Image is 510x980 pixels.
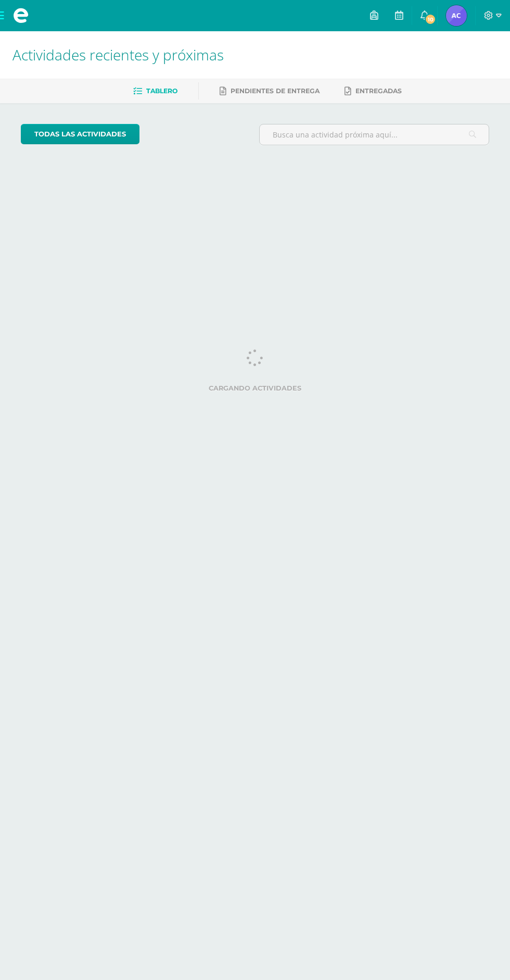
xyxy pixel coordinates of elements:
[446,5,467,26] img: 702e7b1919c42ef2a42c1da133dd6f0d.png
[425,14,436,25] span: 10
[12,45,224,65] span: Actividades recientes y próximas
[21,384,489,392] label: Cargando actividades
[21,124,139,144] a: todas las Actividades
[345,83,402,99] a: Entregadas
[220,83,320,99] a: Pendientes de entrega
[231,87,320,95] span: Pendientes de entrega
[260,124,489,145] input: Busca una actividad próxima aquí...
[133,83,177,99] a: Tablero
[355,87,402,95] span: Entregadas
[146,87,177,95] span: Tablero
